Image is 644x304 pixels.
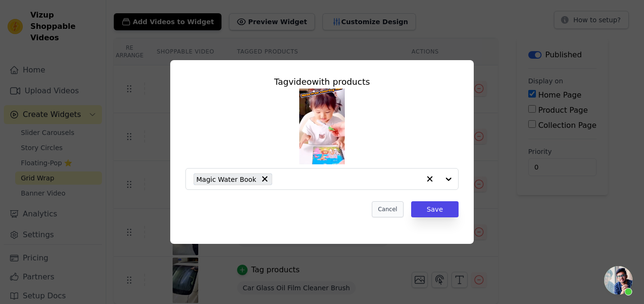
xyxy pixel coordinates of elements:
div: Open chat [604,266,633,295]
button: Cancel [372,201,404,217]
img: tn-b03652bf2e7148bda8edfe341dcd0a3c.png [299,89,345,164]
button: Save [411,201,459,217]
span: Magic Water Book [196,174,256,185]
div: Tag video with products [185,75,459,89]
